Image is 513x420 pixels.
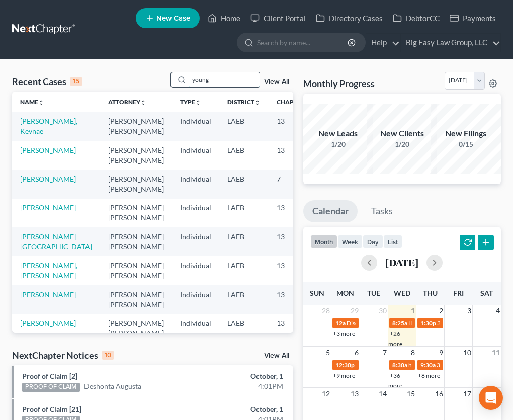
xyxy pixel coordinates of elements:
[172,227,219,256] td: Individual
[466,305,472,317] span: 3
[219,227,269,256] td: LAEB
[333,372,355,379] a: +9 more
[310,289,324,297] span: Sun
[410,347,416,359] span: 8
[227,98,261,106] a: Districtunfold_more
[203,371,283,381] div: October, 1
[264,352,289,359] a: View All
[22,372,77,380] a: Proof of Claim [2]
[363,235,383,248] button: day
[392,319,407,327] span: 8:25a
[172,170,219,198] td: Individual
[254,100,261,106] i: unfold_more
[20,203,76,212] a: [PERSON_NAME]
[378,388,388,400] span: 14
[257,33,349,52] input: Search by name...
[303,139,373,149] div: 1/20
[22,383,80,392] div: PROOF OF CLAIM
[172,314,219,343] td: Individual
[383,235,402,248] button: list
[269,112,319,140] td: 13
[438,347,444,359] span: 9
[495,305,501,317] span: 4
[219,314,269,343] td: LAEB
[462,388,472,400] span: 17
[378,305,388,317] span: 30
[20,117,77,135] a: [PERSON_NAME], Kevnae
[337,235,363,248] button: week
[12,75,82,88] div: Recent Cases
[335,319,346,327] span: 12a
[172,199,219,227] td: Individual
[269,314,319,343] td: 13
[100,170,172,198] td: [PERSON_NAME] [PERSON_NAME]
[100,199,172,227] td: [PERSON_NAME] [PERSON_NAME]
[269,227,319,256] td: 13
[367,289,380,297] span: Tue
[479,386,503,410] div: Open Intercom Messenger
[156,15,190,22] span: New Case
[20,175,76,183] a: [PERSON_NAME]
[480,289,493,297] span: Sat
[321,305,331,317] span: 28
[20,319,76,327] a: [PERSON_NAME]
[321,388,331,400] span: 12
[354,347,360,359] span: 6
[408,361,486,369] span: hearing for [PERSON_NAME]
[453,289,464,297] span: Fri
[203,404,283,414] div: October, 1
[269,199,319,227] td: 13
[219,256,269,285] td: LAEB
[269,170,319,198] td: 7
[20,98,44,106] a: Nameunfold_more
[102,351,114,360] div: 10
[100,112,172,140] td: [PERSON_NAME] [PERSON_NAME]
[269,141,319,170] td: 13
[388,330,402,348] a: +26 more
[20,146,76,154] a: [PERSON_NAME]
[350,388,360,400] span: 13
[203,381,283,391] div: 4:01PM
[70,77,82,86] div: 15
[140,100,146,106] i: unfold_more
[420,361,436,369] span: 9:30a
[20,290,76,299] a: [PERSON_NAME]
[303,77,375,90] h3: Monthly Progress
[431,139,501,149] div: 0/15
[100,256,172,285] td: [PERSON_NAME] [PERSON_NAME]
[410,305,416,317] span: 1
[491,347,501,359] span: 11
[269,285,319,314] td: 13
[219,141,269,170] td: LAEB
[406,388,416,400] span: 15
[172,141,219,170] td: Individual
[367,139,437,149] div: 1/20
[100,141,172,170] td: [PERSON_NAME] [PERSON_NAME]
[388,9,445,27] a: DebtorCC
[172,256,219,285] td: Individual
[100,285,172,314] td: [PERSON_NAME] [PERSON_NAME]
[423,289,438,297] span: Thu
[264,78,289,86] a: View All
[392,361,407,369] span: 8:30a
[418,372,440,379] a: +8 more
[401,34,500,52] a: Big Easy Law Group, LLC
[20,232,92,251] a: [PERSON_NAME][GEOGRAPHIC_DATA]
[219,199,269,227] td: LAEB
[366,34,400,52] a: Help
[22,405,81,413] a: Proof of Claim [21]
[325,347,331,359] span: 5
[172,112,219,140] td: Individual
[84,381,141,391] a: Deshonta Augusta
[245,9,311,27] a: Client Portal
[420,319,436,327] span: 1:30p
[195,100,201,106] i: unfold_more
[100,227,172,256] td: [PERSON_NAME] [PERSON_NAME]
[408,319,487,327] span: Hearing for [PERSON_NAME]
[394,289,410,297] span: Wed
[431,128,501,139] div: New Filings
[350,305,360,317] span: 29
[108,98,146,106] a: Attorneyunfold_more
[203,9,245,27] a: Home
[219,112,269,140] td: LAEB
